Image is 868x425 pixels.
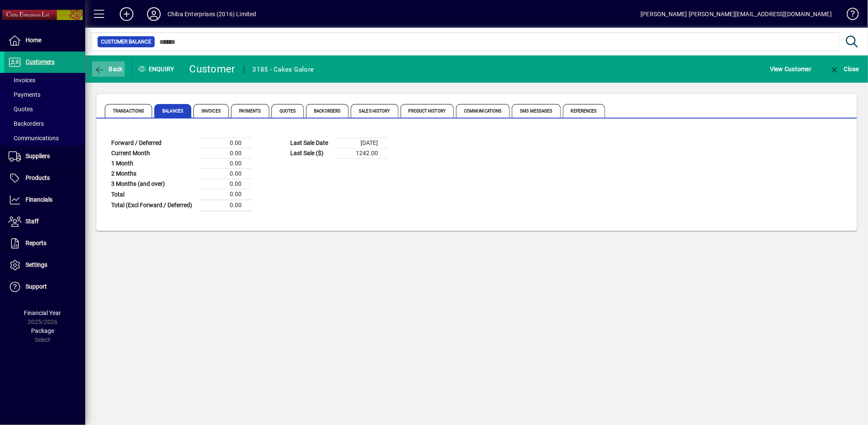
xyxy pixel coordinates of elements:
[26,240,46,246] span: Reports
[201,148,252,159] td: 0.00
[4,87,85,102] a: Payments
[827,61,861,77] button: Close
[201,138,252,148] td: 0.00
[26,58,55,65] span: Customers
[85,61,132,77] app-page-header-button: Back
[4,30,85,51] a: Home
[770,62,811,76] span: View Customer
[201,179,252,189] td: 0.00
[201,189,252,200] td: 0.00
[193,104,229,118] span: Invoices
[4,254,85,276] a: Settings
[512,104,560,118] span: SMS Messages
[201,200,252,211] td: 0.00
[105,104,152,118] span: Transactions
[26,196,52,203] span: Financials
[4,168,85,189] a: Products
[107,159,201,169] td: 1 Month
[154,104,191,118] span: Balances
[4,116,85,131] a: Backorders
[306,104,349,118] span: Backorders
[107,148,201,159] td: Current Month
[351,104,398,118] span: Sales History
[286,148,337,159] td: Last Sale ($)
[231,104,269,118] span: Payments
[768,61,813,77] button: View Customer
[92,61,125,77] button: Back
[167,7,257,21] div: Chiba Enterprises (2016) Limited
[31,327,54,334] span: Package
[563,104,605,118] span: References
[140,6,167,22] button: Profile
[337,138,388,148] td: [DATE]
[840,2,857,29] a: Knowledge Base
[401,104,454,118] span: Product History
[4,131,85,145] a: Communications
[26,153,50,159] span: Suppliers
[4,211,85,232] a: Staff
[190,62,235,76] div: Customer
[94,66,123,72] span: Back
[4,276,85,298] a: Support
[4,233,85,254] a: Reports
[271,104,304,118] span: Quotes
[113,6,140,22] button: Add
[9,91,40,98] span: Payments
[107,189,201,200] td: Total
[26,174,50,181] span: Products
[820,61,868,77] app-page-header-button: Close enquiry
[4,146,85,167] a: Suppliers
[26,261,47,268] span: Settings
[201,169,252,179] td: 0.00
[201,159,252,169] td: 0.00
[107,200,201,211] td: Total (Excl Forward / Deferred)
[4,189,85,211] a: Financials
[107,179,201,189] td: 3 Months (and over)
[9,77,35,84] span: Invoices
[9,135,59,142] span: Communications
[26,37,41,43] span: Home
[640,7,832,21] div: [PERSON_NAME] [PERSON_NAME][EMAIL_ADDRESS][DOMAIN_NAME]
[337,148,388,159] td: 1242.00
[9,106,33,113] span: Quotes
[9,120,44,127] span: Backorders
[456,104,510,118] span: Communications
[4,102,85,116] a: Quotes
[286,138,337,148] td: Last Sale Date
[24,309,61,316] span: Financial Year
[132,62,183,76] div: Enquiry
[107,169,201,179] td: 2 Months
[101,38,151,46] span: Customer Balance
[26,283,47,290] span: Support
[253,63,314,76] div: 3185 - Cakes Galore
[4,73,85,87] a: Invoices
[829,66,859,72] span: Close
[107,138,201,148] td: Forward / Deferred
[26,218,39,225] span: Staff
